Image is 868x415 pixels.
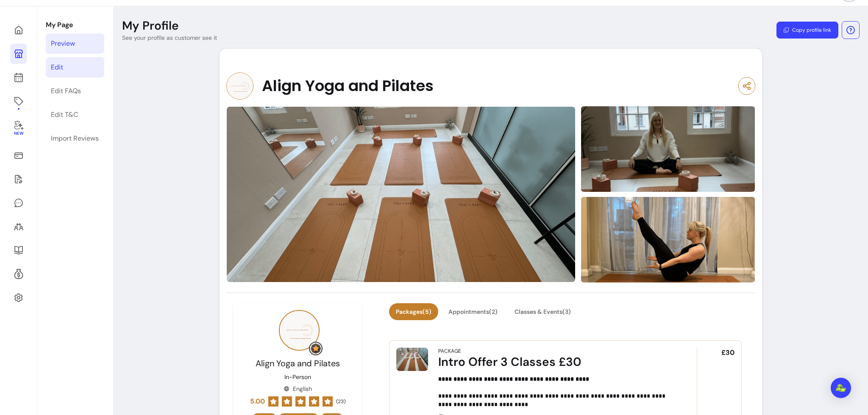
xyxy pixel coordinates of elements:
[46,33,104,54] a: Preview
[284,385,312,393] div: English
[122,33,217,42] p: See your profile as customer see it
[10,67,27,88] a: Calendar
[262,77,434,94] span: Align Yoga and Pilates
[51,86,81,96] div: Edit FAQs
[14,131,23,136] span: New
[10,240,27,260] a: Resources
[10,288,27,308] a: Settings
[226,106,576,282] img: image-0
[46,81,104,101] a: Edit FAQs
[438,354,673,370] div: Intro Offer 3 Classes £30
[311,343,321,354] img: Grow
[581,196,755,283] img: image-2
[438,348,461,354] div: Package
[581,105,755,193] img: image-1
[10,91,27,111] a: Offerings
[46,57,104,77] a: Edit
[10,193,27,213] a: My Messages
[51,62,63,72] div: Edit
[336,398,345,405] span: ( 23 )
[396,348,428,371] img: Intro Offer 3 Classes £30
[284,373,311,381] p: In-Person
[442,303,504,320] button: Appointments(2)
[10,44,27,64] a: My Page
[10,115,27,142] a: New
[256,358,340,369] span: Align Yoga and Pilates
[389,303,438,320] button: Packages(5)
[508,303,578,320] button: Classes & Events(3)
[250,396,265,407] span: 5.00
[10,145,27,166] a: Sales
[46,105,104,125] a: Edit T&C
[46,128,104,149] a: Import Reviews
[46,20,104,30] p: My Page
[10,216,27,237] a: Clients
[122,18,179,33] p: My Profile
[226,72,253,100] img: Provider image
[51,133,99,144] div: Import Reviews
[51,39,75,49] div: Preview
[51,110,78,120] div: Edit T&C
[831,378,851,398] div: Open Intercom Messenger
[10,169,27,189] a: Waivers
[776,22,838,39] button: Copy profile link
[10,264,27,284] a: Refer & Earn
[279,310,320,351] img: Provider image
[10,20,27,40] a: Home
